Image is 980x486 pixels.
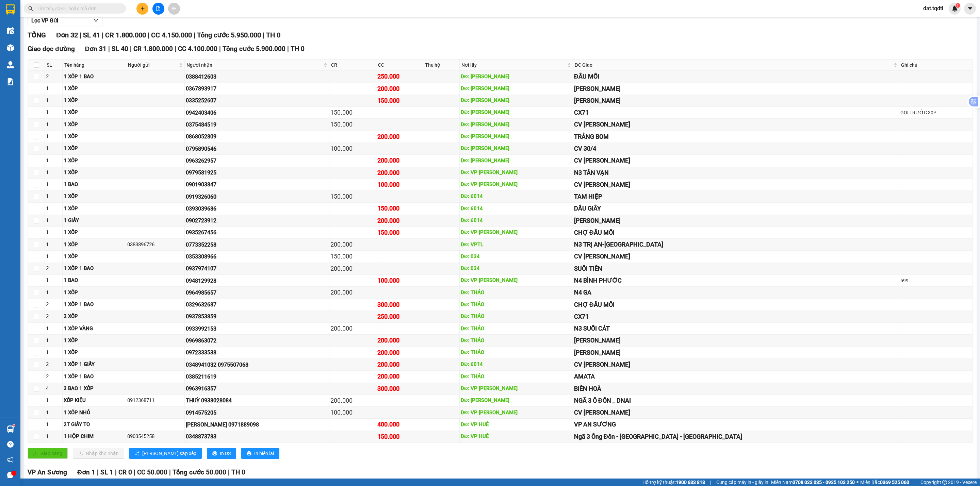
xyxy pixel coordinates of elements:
[186,372,328,381] div: 0385211619
[83,31,100,39] span: SL 41
[461,241,572,249] div: DĐ: VPTL
[461,108,572,117] div: DĐ: [PERSON_NAME]
[376,60,423,71] th: CC
[45,60,63,71] th: SL
[152,3,164,15] button: file-add
[461,205,572,213] div: DĐ: 6014
[46,145,61,153] div: 1
[46,85,61,93] div: 1
[64,409,125,417] div: 1 XỐP NHỎ
[7,456,14,463] span: notification
[133,45,173,53] span: CR 1.800.000
[461,157,572,165] div: DĐ: [PERSON_NAME]
[377,312,422,321] div: 250.000
[46,397,61,405] div: 1
[127,397,183,405] div: 0912368711
[330,108,375,117] div: 150.000
[64,349,125,357] div: 1 XỐP
[574,96,898,105] div: [PERSON_NAME]
[377,420,422,429] div: 400.000
[64,108,125,117] div: 1 XỐP
[186,192,328,201] div: 0919326060
[46,361,61,369] div: 2
[377,432,422,441] div: 150.000
[461,337,572,345] div: DĐ: THẢO
[574,192,898,201] div: TAM HIỆP
[330,192,375,201] div: 150.000
[952,5,958,12] img: icon-new-feature
[63,60,127,71] th: Tên hàng
[7,425,14,433] img: warehouse-icon
[574,348,898,357] div: [PERSON_NAME]
[115,468,117,476] span: |
[46,217,61,225] div: 1
[574,216,898,225] div: [PERSON_NAME]
[186,145,328,153] div: 0795890546
[186,361,328,369] div: 0348941032 0975507068
[574,156,898,165] div: CV [PERSON_NAME]
[148,31,149,39] span: |
[461,85,572,93] div: DĐ: [PERSON_NAME]
[964,3,976,15] button: caret-down
[330,288,375,297] div: 200.000
[330,144,375,153] div: 100.000
[186,216,328,225] div: 0902723912
[574,408,898,417] div: CV [PERSON_NAME]
[7,27,14,34] img: warehouse-icon
[134,468,135,476] span: |
[186,108,328,117] div: 0942403406
[377,84,422,94] div: 200.000
[46,349,61,357] div: 1
[64,253,125,261] div: 1 XỐP
[64,97,125,105] div: 1 XỐP
[574,288,898,297] div: N4 GA
[46,421,61,429] div: 1
[186,276,328,285] div: 0948129928
[377,384,422,393] div: 300.000
[85,45,107,53] span: Đơn 31
[461,133,572,141] div: DĐ: [PERSON_NAME]
[46,205,61,213] div: 1
[330,264,375,273] div: 200.000
[135,451,140,456] span: sort-ascending
[575,61,892,69] span: ĐC Giao
[64,276,125,285] div: 1 BAO
[461,276,572,285] div: DĐ: VP [PERSON_NAME]
[330,324,375,333] div: 200.000
[46,181,61,189] div: 1
[127,241,183,249] div: 0383896726
[461,301,572,309] div: DĐ: THẢO
[64,181,125,189] div: 1 BAO
[186,120,328,129] div: 0375484519
[574,168,898,178] div: N3 TÂN VẠN
[461,409,572,417] div: DĐ: VP [PERSON_NAME]
[461,145,572,153] div: DĐ: [PERSON_NAME]
[461,361,572,369] div: DĐ: 6014
[64,373,125,381] div: 1 XỐP 1 BAO
[64,133,125,141] div: 1 XỐP
[64,169,125,177] div: 1 XỐP
[7,441,14,448] span: question-circle
[423,60,460,71] th: Thu hộ
[102,31,103,39] span: |
[330,240,375,249] div: 200.000
[574,336,898,345] div: [PERSON_NAME]
[46,108,61,117] div: 1
[574,360,898,369] div: CV [PERSON_NAME]
[771,479,855,486] span: Miền Nam
[46,301,61,309] div: 2
[46,229,61,237] div: 1
[900,109,971,116] div: GỌI TRƯỚC 30P
[186,312,328,321] div: 0937853859
[461,349,572,357] div: DĐ: THẢO
[899,60,973,71] th: Ghi chú
[377,168,422,178] div: 200.000
[28,448,68,459] button: uploadGiao hàng
[247,451,251,456] span: printer
[100,468,113,476] span: SL 1
[186,336,328,345] div: 0969863072
[46,157,61,165] div: 1
[676,480,705,485] strong: 1900 633 818
[46,241,61,249] div: 1
[461,217,572,225] div: DĐ: 6014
